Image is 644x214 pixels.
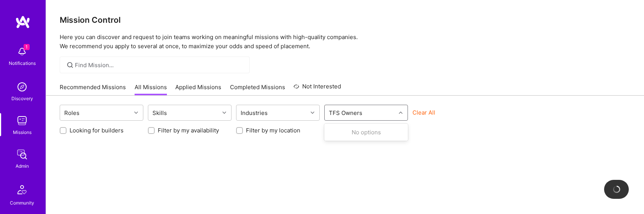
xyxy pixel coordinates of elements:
h3: Mission Control [60,15,630,25]
i: icon Chevron [134,111,138,115]
a: Recommended Missions [60,83,126,96]
div: Skills [151,107,169,118]
div: Roles [62,107,81,118]
div: TFS Owners [327,107,364,118]
a: Not Interested [293,82,341,96]
img: Community [13,181,31,199]
label: Looking for builders [70,126,124,134]
div: Notifications [9,59,36,67]
button: Clear All [412,109,435,116]
label: Filter by my availability [158,126,219,134]
a: Applied Missions [175,83,221,96]
div: Missions [13,128,32,136]
a: Completed Missions [230,83,285,96]
span: 1 [24,44,30,50]
i: icon Chevron [222,111,226,115]
div: No options [324,125,408,139]
img: logo [15,15,30,29]
input: Find Mission... [75,61,244,69]
div: Admin [16,162,29,170]
label: Filter by my location [246,126,300,134]
i: icon SearchGrey [66,61,75,69]
img: teamwork [14,113,30,128]
div: Discovery [11,94,33,102]
div: Industries [239,107,270,118]
i: icon Chevron [311,111,314,115]
img: bell [14,44,30,59]
div: Community [10,199,34,207]
img: loading [611,184,621,194]
p: Here you can discover and request to join teams working on meaningful missions with high-quality ... [60,33,630,51]
img: discovery [14,79,30,94]
img: admin teamwork [14,147,30,162]
i: icon Chevron [399,111,403,115]
a: All Missions [135,83,167,96]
